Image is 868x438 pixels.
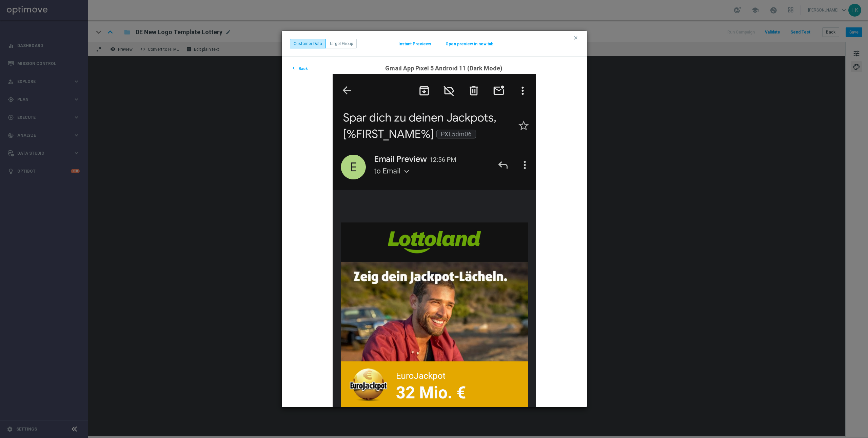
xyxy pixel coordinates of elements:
[573,35,578,41] i: clear
[290,39,326,48] button: Customer Data
[290,39,357,48] div: ...
[398,41,432,47] button: Instant Previews
[290,64,579,72] h2: Gmail App Pixel 5 Android 11 (Dark Mode)
[573,35,580,41] button: clear
[445,41,494,47] button: Open preview in new tab
[290,64,309,72] button: chevron_leftBack
[325,39,357,48] button: Target Group
[291,65,297,71] i: chevron_left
